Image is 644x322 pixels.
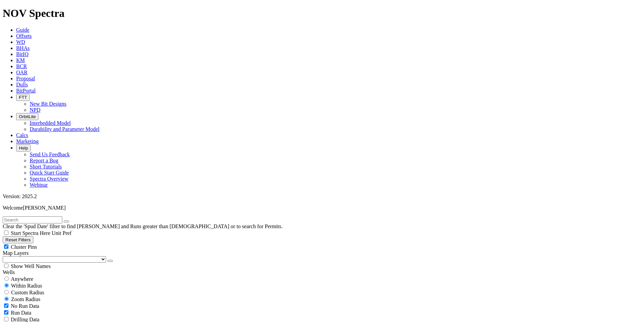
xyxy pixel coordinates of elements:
[30,152,70,157] a: Send Us Feedback
[19,114,36,119] span: OrbitLite
[3,205,641,211] p: Welcome
[16,132,28,138] a: Calcs
[30,107,40,113] a: NPD
[11,230,50,236] span: Start Spectra Here
[16,63,27,69] a: BCR
[4,231,8,235] input: Start Spectra Here
[30,101,66,107] a: New Bit Designs
[3,223,283,229] span: Clear the 'Spud Date' filter to find [PERSON_NAME] and Runs greater than [DEMOGRAPHIC_DATA] or to...
[16,27,29,33] a: Guide
[16,113,38,120] button: OrbitLite
[23,205,66,211] span: [PERSON_NAME]
[16,51,28,57] a: BitIQ
[3,250,29,256] span: Map Layers
[3,193,641,199] div: Version: 2025.2
[11,244,37,250] span: Cluster Pins
[11,290,44,295] span: Custom Radius
[3,236,33,243] button: Reset Filters
[11,276,33,282] span: Anywhere
[16,138,39,144] a: Marketing
[19,95,27,100] span: FTT
[16,39,25,45] a: WD
[3,7,641,20] h1: NOV Spectra
[30,126,100,132] a: Durability and Parameter Model
[16,57,25,63] a: KM
[30,120,71,126] a: Interbedded Model
[11,303,39,309] span: No Run Data
[52,230,71,236] span: Unit Pref
[30,176,68,182] a: Spectra Overview
[19,145,28,151] span: Help
[16,70,28,75] a: OAR
[11,296,40,302] span: Zoom Radius
[30,170,69,176] a: Quick Start Guide
[30,164,62,169] a: Short Tutorials
[11,310,31,316] span: Run Data
[3,216,62,223] input: Search
[16,144,31,152] button: Help
[16,45,30,51] a: BHAs
[16,88,36,93] a: BitPortal
[16,33,32,39] a: Offsets
[11,283,42,289] span: Within Radius
[16,94,30,101] button: FTT
[30,158,58,163] a: Report a Bug
[3,269,641,275] div: Wells
[16,82,28,87] a: Dulls
[30,182,48,188] a: Webinar
[11,263,51,269] span: Show Well Names
[16,76,35,81] a: Proposal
